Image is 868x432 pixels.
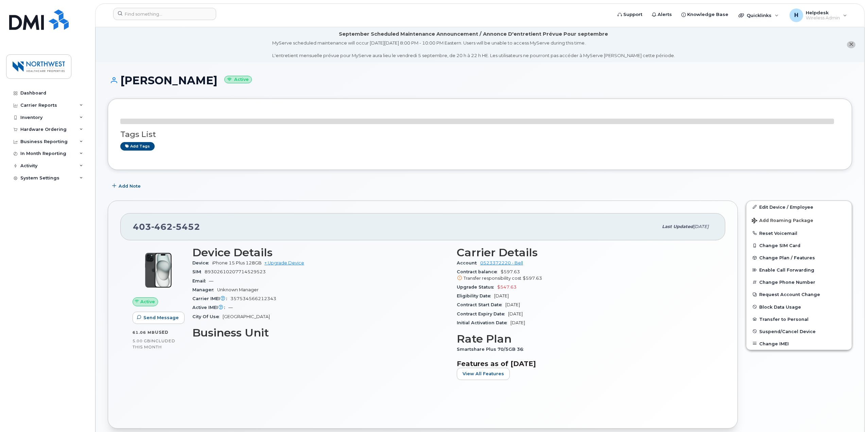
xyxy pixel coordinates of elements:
span: Active [140,298,155,305]
span: — [209,278,213,283]
h3: Features as of [DATE] [457,360,713,368]
button: Send Message [133,312,185,324]
span: Upgrade Status [457,284,497,290]
h3: Carrier Details [457,246,713,259]
button: Enable Call Forwarding [746,264,852,276]
span: Add Note [119,183,141,189]
span: $597.63 [523,276,542,281]
span: [DATE] [693,224,709,229]
button: Change Plan / Features [746,252,852,264]
span: 462 [151,222,173,232]
span: 89302610207714529523 [205,269,266,274]
small: Active [224,76,252,84]
span: Device [192,260,212,265]
span: Unknown Manager [217,287,259,292]
button: Reset Voicemail [746,227,852,239]
span: 5.00 GB [133,339,151,343]
img: iPhone_15_Black.png [138,250,179,291]
span: Add Roaming Package [752,218,813,224]
h3: Rate Plan [457,333,713,345]
button: View All Features [457,368,510,380]
span: Carrier IMEI [192,296,230,301]
span: Send Message [143,314,179,321]
span: [GEOGRAPHIC_DATA] [223,314,270,319]
span: 61.06 MB [133,330,155,335]
a: Edit Device / Employee [746,201,852,213]
a: + Upgrade Device [264,260,304,265]
span: $547.63 [497,284,517,290]
span: [DATE] [505,302,520,307]
a: Add tags [120,142,155,151]
h3: Tags List [120,130,839,139]
button: Change IMEI [746,338,852,350]
span: included this month [133,338,175,349]
span: used [155,330,169,335]
button: close notification [847,41,855,48]
span: City Of Use [192,314,223,319]
span: Enable Call Forwarding [759,267,814,273]
span: Email [192,278,209,283]
div: September Scheduled Maintenance Announcement / Annonce D'entretient Prévue Pour septembre [339,31,608,38]
button: Transfer to Personal [746,313,852,325]
span: Contract Start Date [457,302,505,307]
span: [DATE] [508,311,523,316]
button: Suspend/Cancel Device [746,325,852,338]
span: 5452 [173,222,200,232]
span: Transfer responsibility cost [464,276,521,281]
h3: Business Unit [192,327,449,339]
span: 403 [133,222,200,232]
span: View All Features [463,370,504,377]
span: 357534566212343 [230,296,276,301]
button: Request Account Change [746,288,852,300]
span: Smartshare Plus 70/5GB 36 [457,347,527,352]
span: Eligibility Date [457,293,494,298]
span: iPhone 15 Plus 128GB [212,260,262,265]
span: [DATE] [510,320,525,325]
span: SIM [192,269,205,274]
span: Account [457,260,480,265]
span: Manager [192,287,217,292]
span: Last updated [662,224,693,229]
a: 0523372220 - Bell [480,260,523,265]
button: Block Data Usage [746,301,852,313]
h3: Device Details [192,246,449,259]
button: Add Note [108,180,146,192]
span: [DATE] [494,293,509,298]
span: Active IMEI [192,305,228,310]
span: Initial Activation Date [457,320,510,325]
span: — [228,305,233,310]
span: Suspend/Cancel Device [759,329,816,334]
span: Contract balance [457,269,501,274]
button: Add Roaming Package [746,213,852,227]
span: Change Plan / Features [759,255,815,260]
div: MyServe scheduled maintenance will occur [DATE][DATE] 8:00 PM - 10:00 PM Eastern. Users will be u... [272,40,675,59]
h1: [PERSON_NAME] [108,74,852,86]
button: Change Phone Number [746,276,852,288]
span: $597.63 [457,269,713,281]
button: Change SIM Card [746,239,852,252]
span: Contract Expiry Date [457,311,508,316]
